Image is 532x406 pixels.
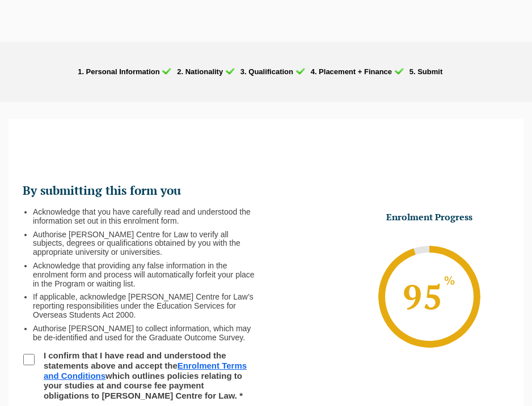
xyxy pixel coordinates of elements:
[33,293,257,319] li: If applicable, acknowledge [PERSON_NAME] Centre for Law’s reporting responsibilities under the Ed...
[37,351,256,400] label: I confirm that I have read and understood the statements above and accept the which outlines poli...
[311,67,315,76] span: 4
[401,274,458,319] span: 95
[295,67,305,75] img: check_icon
[162,67,171,75] img: check_icon
[394,67,404,75] img: check_icon
[240,67,244,76] span: 3
[409,67,413,76] span: 5
[23,183,257,199] h2: By submitting this form you
[33,262,257,288] li: Acknowledge that providing any false information in the enrolment form and process will automatic...
[181,67,223,76] span: . Nationality
[315,67,392,76] span: . Placement + Finance
[358,211,500,223] h3: Enrolment Progress
[33,230,257,257] li: Authorise [PERSON_NAME] Centre for Law to verify all subjects, degrees or qualifications obtained...
[33,208,257,226] li: Acknowledge that you have carefully read and understood the information set out in this enrolment...
[225,67,235,75] img: check_icon
[44,361,247,381] a: Enrolment Terms and Conditions
[244,67,293,76] span: . Qualification
[444,276,456,287] sup: %
[82,67,159,76] span: . Personal Information
[78,67,82,76] span: 1
[413,67,442,76] span: . Submit
[33,324,257,343] li: Authorise [PERSON_NAME] to collect information, which may be de-identified and used for the Gradu...
[177,67,181,76] span: 2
